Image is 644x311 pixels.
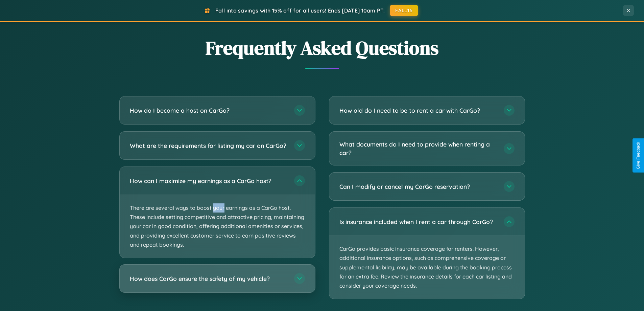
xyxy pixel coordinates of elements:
[339,218,497,226] h3: Is insurance included when I rent a car through CarGo?
[339,106,497,115] h3: How old do I need to be to rent a car with CarGo?
[215,7,385,14] span: Fall into savings with 15% off for all users! Ends [DATE] 10am PT.
[339,140,497,157] h3: What documents do I need to provide when renting a car?
[390,5,418,16] button: FALL15
[329,236,525,299] p: CarGo provides basic insurance coverage for renters. However, additional insurance options, such ...
[339,182,497,191] h3: Can I modify or cancel my CarGo reservation?
[130,177,287,185] h3: How can I maximize my earnings as a CarGo host?
[636,142,641,169] div: Give Feedback
[130,141,287,150] h3: What are the requirements for listing my car on CarGo?
[120,195,315,258] p: There are several ways to boost your earnings as a CarGo host. These include setting competitive ...
[130,274,287,283] h3: How does CarGo ensure the safety of my vehicle?
[130,106,287,115] h3: How do I become a host on CarGo?
[119,35,525,61] h2: Frequently Asked Questions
